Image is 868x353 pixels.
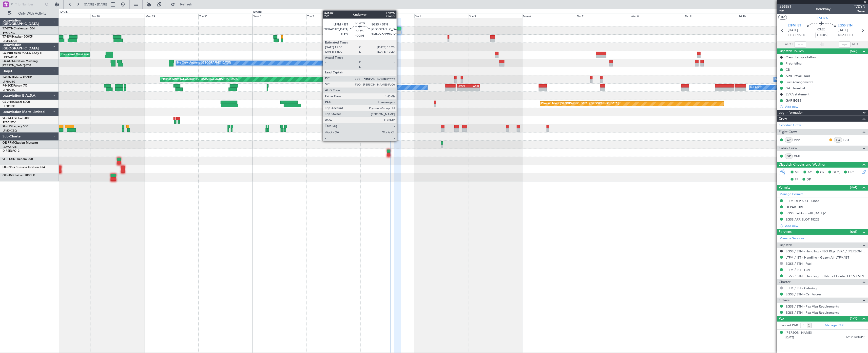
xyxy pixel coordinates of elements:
[350,51,397,59] div: Planned Maint [GEOGRAPHIC_DATA]
[2,117,30,120] a: 9H-YAAGlobal 5000
[2,125,28,128] a: 9H-LPZLegacy 500
[13,12,52,15] span: Only With Activity
[786,310,839,315] a: EGSS / STN - Pax Visa Requirements
[2,145,17,149] a: LOWW/VIE
[348,84,359,91] div: No Crew
[786,292,822,296] a: EGSS / STN - Car Access
[785,224,866,228] div: Add new
[850,185,857,190] span: (4/4)
[779,279,791,285] span: Charter
[786,61,802,66] div: Prebriefing
[786,336,794,339] span: [DATE]
[786,92,810,96] div: EVRA statement
[786,286,817,290] a: LTFM / IST - Catering
[786,80,813,84] div: Fuel Arrangements
[469,88,480,91] div: -
[2,117,14,120] span: 9H-YAA
[807,177,811,182] span: DP
[780,192,804,197] a: Manage Permits
[61,51,106,59] div: Unplanned Maint Roma (Ciampino)
[788,33,796,38] span: ETOT
[818,27,826,32] span: 03:20
[779,243,792,248] span: Dispatch
[808,170,812,175] span: AC
[797,33,805,38] span: 15:00
[794,138,805,142] a: VVV
[306,14,360,18] div: Thu 2
[91,14,145,18] div: Sun 28
[785,42,793,47] span: ATOT
[850,316,857,321] span: (1/1)
[779,146,797,151] span: Cabin Crew
[786,55,816,59] div: Crew Transportation
[786,211,826,215] div: EGSS Parking until [DATE]Z
[2,76,13,79] span: F-GPNJ
[786,262,812,266] a: EGSS / STN - Fuel
[541,100,619,108] div: Planned Maint [GEOGRAPHIC_DATA] ([GEOGRAPHIC_DATA])
[779,48,804,54] span: Dispatch To-Dos
[738,14,792,18] div: Fri 10
[779,110,804,116] span: Leg Information
[786,86,805,90] div: GAT Terminal
[815,7,831,12] div: Underway
[786,74,810,78] div: Alex Travel Docs
[779,129,797,135] span: Flight Crew
[775,76,787,83] div: No Crew
[785,105,866,109] div: Add new
[779,162,826,168] span: Dispatch Checks and Weather
[816,16,829,21] span: T7-DYN
[779,185,791,191] span: Permits
[2,141,38,144] a: OE-FRMCitation Mustang
[2,84,27,87] a: F-HECDFalcon 7X
[850,229,857,234] span: (6/6)
[2,55,17,59] a: EDLW/DTM
[15,1,43,8] input: Trip Number
[848,170,854,175] span: FFC
[630,14,684,18] div: Wed 8
[2,129,17,132] a: LFMD/CEQ
[779,298,790,303] span: Others
[253,10,262,14] div: [DATE]
[794,154,805,158] a: DMI
[847,33,855,38] span: ELDT
[786,274,864,278] a: EGSS / STN - Handling - Inflite Jet Centre EGSS / STN
[786,67,790,72] div: CB
[825,323,844,328] a: Manage PAX
[414,14,468,18] div: Sat 4
[788,23,801,28] span: LTFM IST
[786,268,810,272] a: LTFM / IST - Fuel
[786,304,839,309] a: EGSS / STN - Pax Visa Requirements
[576,14,630,18] div: Tue 7
[852,42,860,47] span: ALDT
[2,141,14,144] span: OE-FRM
[785,154,793,159] div: ISP
[177,59,231,67] div: No Crew Antwerp ([GEOGRAPHIC_DATA])
[468,14,522,18] div: Sun 5
[786,205,804,209] div: DEPARTURE
[854,4,866,9] span: T7DYN
[2,166,45,169] a: OO-NSG SCessna Citation CJ4
[779,229,792,235] span: Services
[2,31,15,35] a: EVRA/RIX
[780,123,801,128] a: Schedule Crew
[838,28,848,33] span: [DATE]
[838,33,846,38] span: 18:20
[786,199,819,203] div: LTFM DEP SLOT 1455z
[458,88,469,91] div: -
[2,80,15,84] a: LFPB/LBG
[795,170,800,175] span: MF
[84,2,107,7] span: [DATE] - [DATE]
[788,28,798,33] span: [DATE]
[838,23,853,28] span: EGSS STN
[2,88,15,92] a: LFPB/LBG
[2,104,15,108] a: LFPB/LBG
[2,60,38,63] a: LX-AOACitation Mustang
[854,9,866,13] span: Owner
[684,14,738,18] div: Thu 9
[2,52,12,55] span: LX-INB
[2,27,14,30] span: T7-DYN
[2,174,15,177] span: OE-HMR
[844,138,855,142] a: FJO
[850,48,857,54] span: (6/6)
[834,137,842,143] div: FO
